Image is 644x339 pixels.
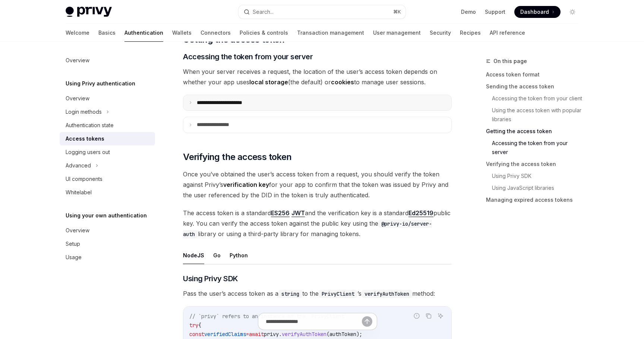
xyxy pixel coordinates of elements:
[240,24,288,42] a: Policies & controls
[486,158,584,170] a: Verifying the access token
[66,211,147,220] h5: Using your own authentication
[172,24,192,42] a: Wallets
[278,290,302,298] code: string
[60,172,155,186] a: UI components
[213,247,221,264] button: Go
[60,186,155,199] a: Whitelabel
[412,311,422,321] button: Report incorrect code
[66,148,110,157] div: Logging users out
[492,170,584,182] a: Using Privy SDK
[297,24,364,42] a: Transaction management
[201,24,231,42] a: Connectors
[60,237,155,251] a: Setup
[66,79,135,88] h5: Using Privy authentication
[492,137,584,158] a: Accessing the token from your server
[373,24,421,42] a: User management
[60,224,155,237] a: Overview
[60,119,155,132] a: Authentication state
[436,311,445,321] button: Ask AI
[492,182,584,194] a: Using JavaScript libraries
[490,24,525,42] a: API reference
[271,209,290,217] a: ES256
[60,92,155,105] a: Overview
[66,24,89,42] a: Welcome
[183,288,452,299] span: Pass the user’s access token as a to the ’s method:
[253,7,274,16] div: Search...
[66,134,104,143] div: Access tokens
[183,66,452,87] span: When your server receives a request, the location of the user’s access token depends on whether y...
[520,8,549,16] span: Dashboard
[60,132,155,145] a: Access tokens
[239,5,405,19] button: Search...⌘K
[223,181,269,188] strong: verification key
[66,56,89,65] div: Overview
[66,175,102,183] div: UI components
[486,194,584,206] a: Managing expired access tokens
[461,8,476,16] a: Demo
[66,7,112,17] img: light logo
[291,209,305,217] a: JWT
[393,9,401,15] span: ⌘ K
[319,290,357,298] code: PrivyClient
[183,247,204,264] button: NodeJS
[183,220,432,238] code: @privy-io/server-auth
[98,24,116,42] a: Basics
[492,104,584,125] a: Using the access token with popular libraries
[566,6,578,18] button: Toggle dark mode
[66,239,80,248] div: Setup
[492,92,584,104] a: Accessing the token from your client
[183,273,238,284] span: Using Privy SDK
[362,290,412,298] code: verifyAuthToken
[66,94,89,103] div: Overview
[60,145,155,159] a: Logging users out
[183,51,313,62] span: Accessing the token from your server
[183,151,291,163] span: Verifying the access token
[460,24,481,42] a: Recipes
[66,226,89,235] div: Overview
[362,316,372,327] button: Send message
[60,54,155,67] a: Overview
[66,107,102,116] div: Login methods
[124,24,163,42] a: Authentication
[485,8,505,16] a: Support
[514,6,561,18] a: Dashboard
[230,247,248,264] button: Python
[408,209,433,217] a: Ed25519
[183,169,452,200] span: Once you’ve obtained the user’s access token from a request, you should verify the token against ...
[486,81,584,92] a: Sending the access token
[249,78,288,86] strong: local storage
[66,188,92,197] div: Whitelabel
[493,57,527,66] span: On this page
[60,251,155,264] a: Usage
[424,311,433,321] button: Copy the contents from the code block
[486,69,584,81] a: Access token format
[331,78,354,86] strong: cookies
[183,208,452,239] span: The access token is a standard and the verification key is a standard public key. You can verify ...
[430,24,451,42] a: Security
[486,125,584,137] a: Getting the access token
[66,121,114,130] div: Authentication state
[66,253,82,262] div: Usage
[66,161,91,170] div: Advanced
